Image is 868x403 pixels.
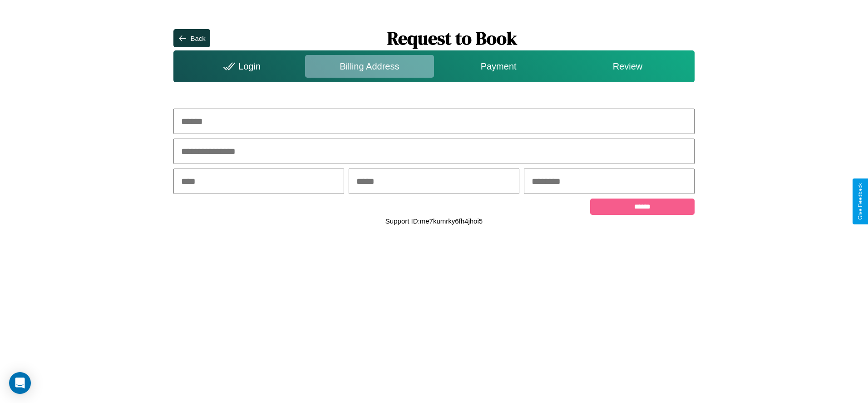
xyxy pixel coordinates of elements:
div: Open Intercom Messenger [9,372,31,394]
div: Billing Address [305,55,434,78]
div: Review [563,55,692,78]
p: Support ID: me7kumrky6fh4jhoi5 [385,215,483,227]
div: Give Feedback [857,183,863,220]
div: Payment [434,55,563,78]
h1: Request to Book [210,26,695,50]
div: Back [190,35,205,42]
div: Login [176,55,305,78]
button: Back [173,29,210,47]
